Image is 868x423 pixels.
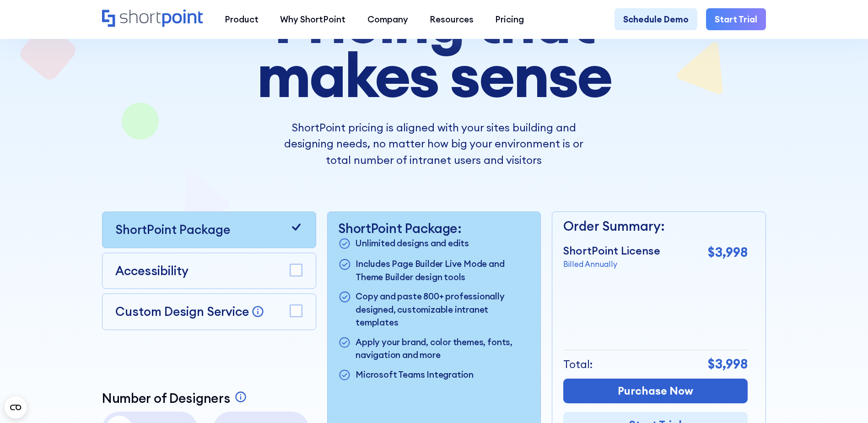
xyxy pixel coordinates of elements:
a: Resources [419,8,484,30]
p: Microsoft Teams Integration [356,368,474,382]
a: Home [102,10,203,28]
a: Pricing [485,8,535,30]
p: Custom Design Service [115,304,249,319]
button: Open CMP widget [5,396,27,418]
p: Number of Designers [102,390,230,406]
div: Company [367,13,408,26]
p: ShortPoint pricing is aligned with your sites building and designing needs, no matter how big you... [271,119,597,168]
p: Copy and paste 800+ professionally designed, customizable intranet templates [356,290,530,329]
p: Accessibility [115,262,189,280]
div: Why ShortPoint [280,13,345,26]
p: ShortPoint Package: [338,221,530,236]
p: Includes Page Builder Live Mode and Theme Builder design tools [356,257,530,283]
p: Unlimited designs and edits [356,237,469,251]
p: ShortPoint License [563,243,660,259]
div: Product [225,13,259,26]
div: Resources [430,13,474,26]
p: $3,998 [708,354,748,374]
a: Product [214,8,269,30]
p: $3,998 [708,243,748,262]
a: Schedule Demo [615,8,697,30]
a: Purchase Now [563,379,748,404]
p: Total: [563,356,593,373]
a: Company [356,8,419,30]
a: Why ShortPoint [270,8,356,30]
p: Order Summary: [563,217,748,236]
a: Number of Designers [102,390,250,406]
a: Start Trial [706,8,766,30]
div: Chat-Widget [822,379,868,423]
p: Billed Annually [563,259,660,270]
p: Apply your brand, color themes, fonts, navigation and more [356,336,530,362]
iframe: Chat Widget [822,379,868,423]
div: Pricing [495,13,524,26]
p: ShortPoint Package [115,221,230,239]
